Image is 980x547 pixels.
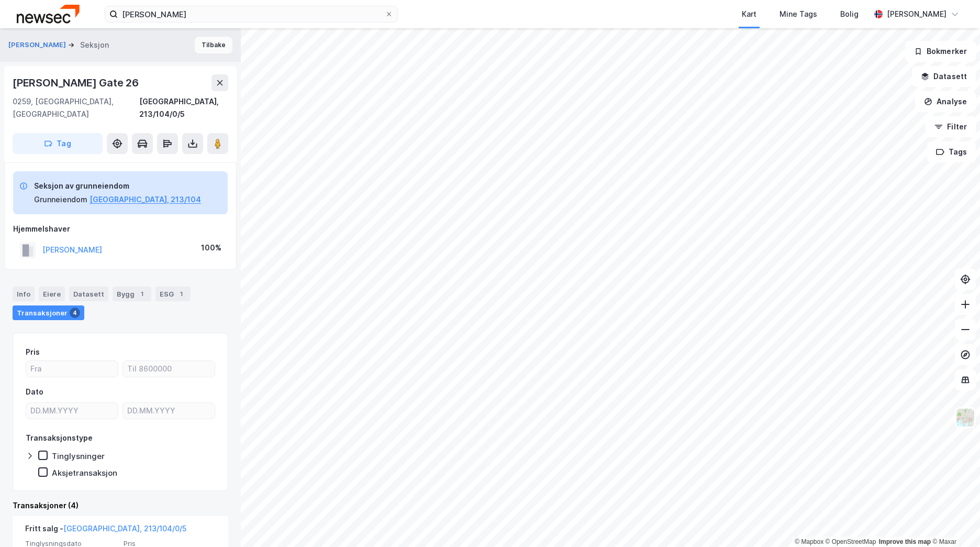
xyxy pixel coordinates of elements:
[70,308,80,318] div: 4
[155,287,191,301] div: ESG
[26,432,93,444] div: Transaksjonstype
[927,141,976,162] button: Tags
[26,346,40,358] div: Pris
[887,8,946,20] div: [PERSON_NAME]
[742,8,756,20] div: Kart
[795,538,823,545] a: Mapbox
[118,6,385,22] input: Søk på adresse, matrikkel, gårdeiere, leietakere eller personer
[201,242,221,254] div: 100%
[13,133,103,154] button: Tag
[52,468,117,478] div: Aksjetransaksjon
[123,361,215,377] input: Til 8600000
[176,289,186,299] div: 1
[69,287,108,301] div: Datasett
[52,451,105,461] div: Tinglysninger
[879,538,931,545] a: Improve this map
[90,193,201,206] button: [GEOGRAPHIC_DATA], 213/104
[8,40,68,50] button: [PERSON_NAME]
[13,95,139,121] div: 0259, [GEOGRAPHIC_DATA], [GEOGRAPHIC_DATA]
[926,116,976,137] button: Filter
[39,287,65,301] div: Eiere
[139,95,228,121] div: [GEOGRAPHIC_DATA], 213/104/0/5
[26,361,118,377] input: Fra
[113,287,151,301] div: Bygg
[13,74,141,91] div: [PERSON_NAME] Gate 26
[25,522,186,539] div: Fritt salg -
[123,403,215,419] input: DD.MM.YYYY
[34,193,87,206] div: Grunneiendom
[915,91,976,112] button: Analyse
[779,8,817,20] div: Mine Tags
[195,37,232,53] button: Tilbake
[826,538,876,545] a: OpenStreetMap
[928,497,980,547] iframe: Chat Widget
[13,287,35,301] div: Info
[905,41,976,62] button: Bokmerker
[840,8,859,20] div: Bolig
[26,386,43,398] div: Dato
[26,403,118,419] input: DD.MM.YYYY
[80,39,109,51] div: Seksjon
[13,223,228,235] div: Hjemmelshaver
[137,289,147,299] div: 1
[928,497,980,547] div: Kontrollprogram for chat
[17,5,80,23] img: newsec-logo.f6e21ccffca1b3a03d2d.png
[912,66,976,87] button: Datasett
[13,305,84,320] div: Transaksjoner
[955,408,975,428] img: Z
[34,180,201,192] div: Seksjon av grunneiendom
[63,524,186,533] a: [GEOGRAPHIC_DATA], 213/104/0/5
[13,499,228,512] div: Transaksjoner (4)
